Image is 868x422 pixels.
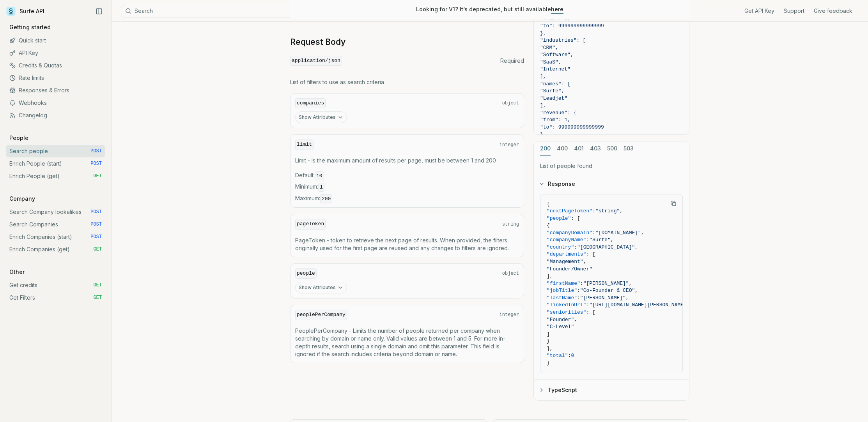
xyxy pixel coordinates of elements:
[540,66,570,72] span: "Internet"
[583,281,629,286] span: "[PERSON_NAME]"
[624,141,634,156] button: 503
[547,237,586,243] span: "companyName"
[6,134,32,142] p: People
[540,52,574,58] span: "Software",
[547,346,553,351] span: ],
[744,7,774,15] a: Get API Key
[6,97,105,109] a: Webhooks
[571,215,580,221] span: : [
[295,183,519,191] span: Minimum :
[547,353,568,358] span: "total"
[547,295,577,301] span: "lastName"
[6,195,38,203] p: Company
[6,291,105,304] a: Get Filters GET
[295,171,519,180] span: Default :
[629,281,632,286] span: ,
[547,317,574,323] span: "Founder"
[540,37,586,43] span: "industries": [
[635,288,638,293] span: ,
[586,237,589,243] span: :
[295,139,314,150] code: limit
[547,302,586,308] span: "linkedInUrl"
[534,174,689,194] button: Response
[784,7,804,15] a: Support
[547,244,574,250] span: "country"
[540,23,604,29] span: "to": 999999999999999
[295,219,326,230] code: pageToken
[540,124,604,130] span: "to": 999999999999999
[641,230,644,236] span: ,
[93,173,102,179] span: GET
[93,282,102,288] span: GET
[6,268,28,276] p: Other
[611,237,614,243] span: ,
[295,310,347,320] code: peoplePerCompany
[416,5,563,13] p: Looking for V1? It’s deprecated, but still available
[295,282,347,293] button: Show Attributes
[547,331,550,337] span: ]
[6,157,105,170] a: Enrich People (start) POST
[607,141,617,156] button: 500
[320,194,332,203] code: 200
[668,198,679,209] button: Copy Text
[540,30,546,36] span: },
[500,57,524,65] span: Required
[595,230,641,236] span: "[DOMAIN_NAME]"
[540,81,570,87] span: "names": [
[574,244,577,250] span: :
[547,215,571,221] span: "people"
[6,109,105,122] a: Changelog
[90,221,102,228] span: POST
[547,230,592,236] span: "companyDomain"
[540,117,570,123] span: "from": 1,
[6,218,105,231] a: Search Companies POST
[502,100,519,106] span: object
[6,23,54,31] p: Getting started
[6,34,105,47] a: Quick start
[547,251,586,257] span: "departments"
[547,201,550,207] span: {
[540,141,551,156] button: 200
[595,208,620,214] span: "string"
[620,208,623,214] span: ,
[540,59,562,65] span: "SaaS",
[295,327,519,358] p: PeoplePerCompany - Limits the number of people returned per company when searching by domain or n...
[90,234,102,240] span: POST
[295,98,326,109] code: companies
[547,266,592,272] span: "Founder/Owner"
[580,288,635,293] span: "Co-Founder & CEO"
[547,208,592,214] span: "nextPageToken"
[295,268,317,279] code: people
[540,110,577,116] span: "revenue": {
[547,273,553,279] span: ],
[577,288,580,293] span: :
[540,131,543,137] span: }
[547,288,577,293] span: "jobTitle"
[290,37,345,48] a: Request Body
[557,141,568,156] button: 400
[6,145,105,157] a: Search people POST
[592,208,595,214] span: :
[6,243,105,256] a: Enrich Companies (get) GET
[547,222,550,228] span: {
[318,183,324,192] code: 1
[580,295,626,301] span: "[PERSON_NAME]"
[500,312,519,318] span: integer
[547,309,586,315] span: "seniorities"
[580,281,583,286] span: :
[93,246,102,252] span: GET
[540,74,546,79] span: ],
[626,295,629,301] span: ,
[295,194,519,203] span: Maximum :
[290,78,524,86] p: List of filters to use as search criteria
[295,157,519,164] p: Limit - Is the maximum amount of results per page, must be between 1 and 200
[635,244,638,250] span: ,
[577,295,580,301] span: :
[295,237,519,252] p: PageToken - token to retrieve the next page of results. When provided, the filters originally use...
[568,353,571,358] span: :
[547,338,550,344] span: }
[814,7,852,15] a: Give feedback
[574,141,584,156] button: 401
[6,5,44,17] a: Surfe API
[577,244,635,250] span: "[GEOGRAPHIC_DATA]"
